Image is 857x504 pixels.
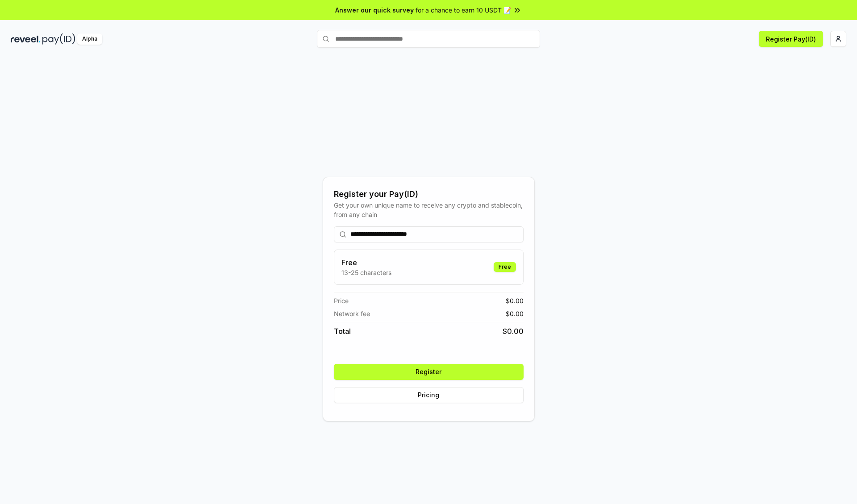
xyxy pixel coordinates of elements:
[759,31,823,47] button: Register Pay(ID)
[503,326,524,337] span: $ 0.00
[506,309,524,318] span: $ 0.00
[334,200,524,219] div: Get your own unique name to receive any crypto and stablecoin, from any chain
[334,387,524,403] button: Pricing
[341,257,391,268] h3: Free
[494,262,516,272] div: Free
[334,364,524,380] button: Register
[11,33,41,45] img: reveel_dark
[42,33,75,45] img: pay_id
[335,5,414,15] span: Answer our quick survey
[416,5,511,15] span: for a chance to earn 10 USDT 📝
[334,188,524,200] div: Register your Pay(ID)
[334,296,349,305] span: Price
[341,268,391,277] p: 13-25 characters
[77,33,102,45] div: Alpha
[334,326,351,337] span: Total
[334,309,370,318] span: Network fee
[506,296,524,305] span: $ 0.00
